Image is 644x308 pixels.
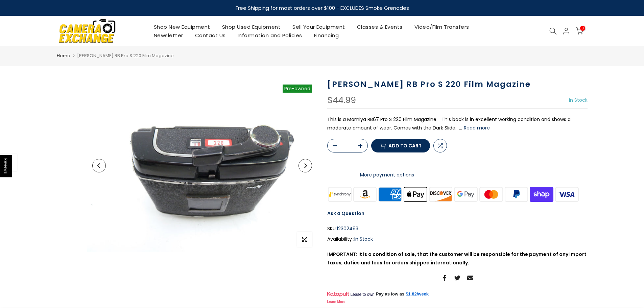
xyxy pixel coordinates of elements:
img: master [478,186,504,203]
a: More payment options [327,171,447,179]
div: $44.99 [327,96,356,105]
img: synchrony [327,186,353,203]
a: $1.82/week [406,291,429,297]
img: amazon payments [352,186,378,203]
span: Pay as low as [376,291,405,297]
img: paypal [504,186,529,203]
img: apple pay [403,186,428,203]
a: Financing [308,31,345,40]
a: Information and Policies [232,31,308,40]
div: SKU: [327,224,588,233]
img: visa [554,186,579,203]
div: Availability : [327,235,588,243]
span: In Stock [354,236,373,242]
a: Contact Us [189,31,232,40]
span: [PERSON_NAME] RB Pro S 220 Film Magazine [77,52,174,59]
a: Learn More [327,300,345,304]
span: In Stock [569,97,588,103]
img: google pay [453,186,479,203]
a: Sell Your Equipment [287,23,351,31]
button: Next [299,159,312,172]
a: Ask a Question [327,210,364,217]
img: Mamiya RB Pro S 220 Film Magazine Medium Format Equipment - Medium Format Film Backs Mamiya 12302493 [87,79,317,252]
span: 0 [580,26,585,31]
a: Classes & Events [351,23,408,31]
a: Shop Used Equipment [216,23,287,31]
h1: [PERSON_NAME] RB Pro S 220 Film Magazine [327,79,588,89]
a: Shop New Equipment [148,23,216,31]
a: Share on Twitter [454,274,460,282]
img: american express [378,186,403,203]
span: Add to cart [388,143,422,148]
button: Read more [464,125,490,131]
strong: Free Shipping for most orders over $100 - EXCLUDES Smoke Grenades [235,4,409,11]
strong: IMPORTANT: It is a condition of sale, that the customer will be responsible for the payment of an... [327,251,587,266]
button: Add to cart [371,139,430,152]
span: 12302493 [337,224,358,233]
a: Video/Film Transfers [408,23,475,31]
a: Share on Email [467,274,473,282]
span: Lease to own [350,292,374,297]
button: Previous [92,159,106,172]
img: shopify pay [529,186,554,203]
a: 0 [576,27,583,35]
p: This is a Mamiya RB67 Pro S 220 Film Magazine. This back is in excellent working condition and sh... [327,115,588,132]
a: Share on Facebook [442,274,448,282]
a: Home [57,52,70,59]
img: discover [428,186,453,203]
a: Newsletter [148,31,189,40]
